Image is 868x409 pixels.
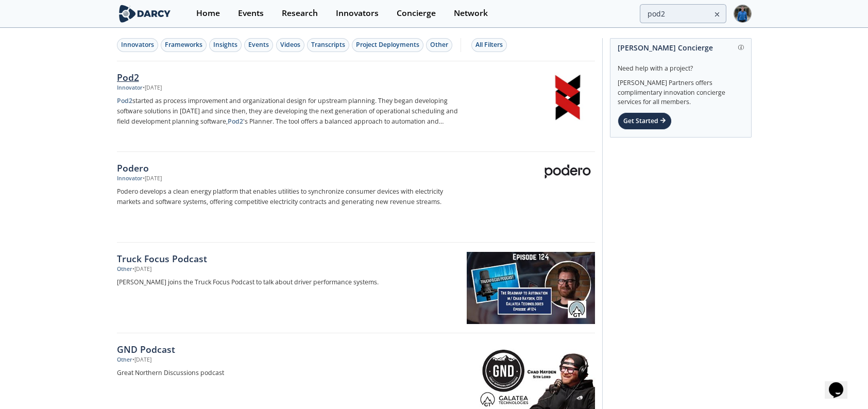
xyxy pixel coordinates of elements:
div: [PERSON_NAME] Concierge [618,39,744,57]
div: Research [282,9,318,18]
div: Get Started [618,112,672,130]
div: Other [117,356,132,364]
div: GND Podcast [117,343,458,356]
img: information.svg [738,45,744,50]
p: [PERSON_NAME] joins the Truck Focus Podcast to talk about driver performance systems. [117,277,458,287]
iframe: chat widget [825,368,858,399]
p: Podero develops a clean energy platform that enables utilities to synchronize consumer devices wi... [117,186,458,207]
button: Insights [209,38,242,52]
button: Project Deployments [352,38,423,52]
button: Frameworks [161,38,207,52]
div: Truck Focus Podcast [117,252,458,265]
div: Transcripts [311,40,345,49]
div: • [DATE] [143,175,162,183]
div: • [DATE] [143,84,162,92]
p: started as process improvement and organizational design for upstream planning. They began develo... [117,96,458,127]
div: Innovator [117,84,143,92]
div: • [DATE] [132,265,151,274]
button: Events [244,38,273,52]
div: Other [430,40,448,49]
a: Truck Focus Podcast Other •[DATE] [PERSON_NAME] joins the Truck Focus Podcast to talk about drive... [117,243,595,333]
div: Insights [213,40,237,49]
button: Transcripts [307,38,349,52]
strong: Pod2 [228,117,243,126]
div: Innovators [336,9,379,18]
div: Other [117,265,132,274]
img: logo-wide.svg [117,5,173,23]
div: Videos [280,40,300,49]
a: Podero Innovator •[DATE] Podero develops a clean energy platform that enables utilities to synchr... [117,152,595,243]
div: All Filters [475,40,503,49]
p: Great Northern Discussions podcast [117,368,458,378]
div: Events [238,9,264,18]
strong: Pod2 [117,96,132,105]
img: Profile [734,5,752,23]
div: Project Deployments [356,40,419,49]
div: Network [454,9,488,18]
button: Innovators [117,38,158,52]
div: Innovator [117,175,143,183]
div: Innovators [121,40,154,49]
div: [PERSON_NAME] Partners offers complimentary innovation concierge services for all members. [618,73,744,107]
div: Concierge [397,9,436,18]
input: Advanced Search [640,4,726,23]
div: Frameworks [165,40,202,49]
div: Pod2 [117,71,458,84]
div: Events [248,40,269,49]
div: Home [196,9,220,18]
button: Other [426,38,452,52]
a: Pod2 Innovator •[DATE] Pod2started as process improvement and organizational design for upstream ... [117,61,595,152]
div: Podero [117,161,458,175]
img: Podero [542,163,593,180]
div: • [DATE] [132,356,151,364]
img: Pod2 [542,72,593,123]
div: Need help with a project? [618,57,744,73]
button: All Filters [471,38,507,52]
button: Videos [276,38,304,52]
